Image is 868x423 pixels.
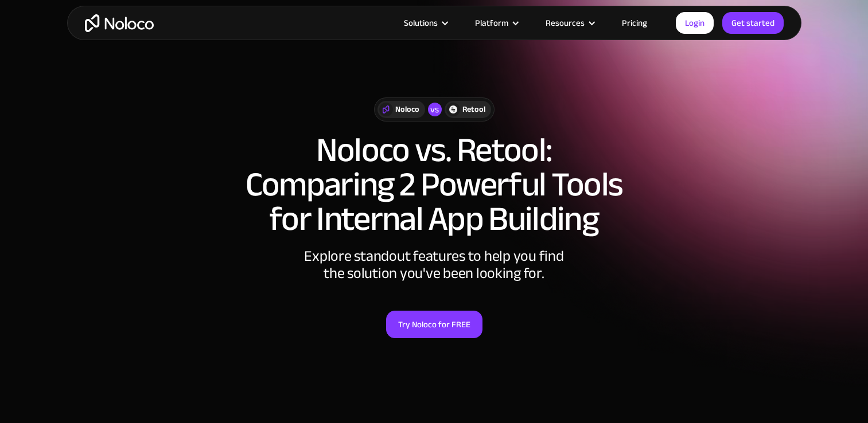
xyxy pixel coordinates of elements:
a: Login [676,12,714,34]
div: Solutions [404,15,438,30]
a: Try Noloco for FREE [386,311,482,338]
div: Solutions [390,15,461,30]
div: Resources [531,15,608,30]
a: Pricing [608,15,661,30]
div: vs [428,103,442,116]
div: Resources [546,15,585,30]
a: home [85,14,154,32]
div: Retool [462,103,485,116]
h1: Noloco vs. Retool: Comparing 2 Powerful Tools for Internal App Building [79,133,790,236]
a: Get started [722,12,784,34]
div: Platform [475,15,508,30]
div: Explore standout features to help you find the solution you've been looking for. [262,248,606,282]
div: Platform [461,15,531,30]
div: Noloco [395,103,419,116]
